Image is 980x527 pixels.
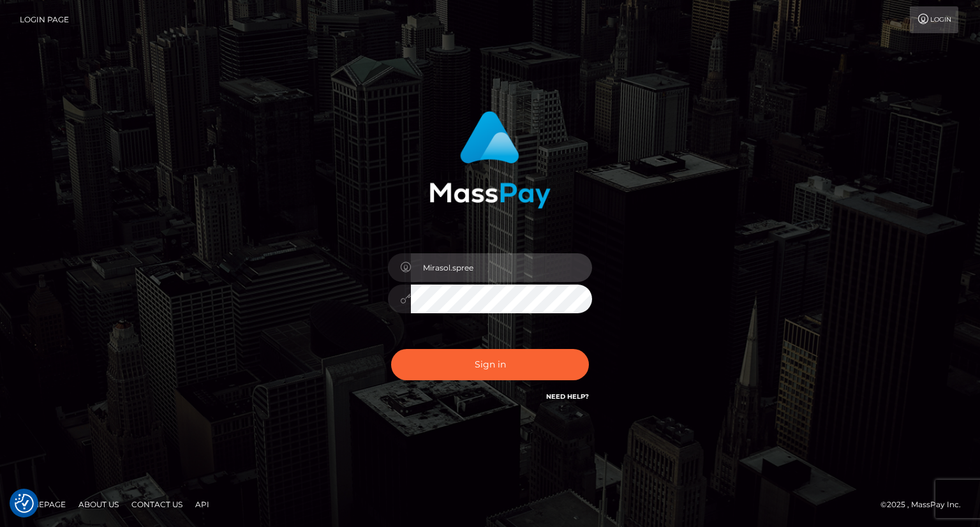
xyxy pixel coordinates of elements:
[411,253,592,282] input: Username...
[391,349,589,380] button: Sign in
[546,392,589,401] a: Need Help?
[910,6,958,33] a: Login
[15,494,34,513] img: Revisit consent button
[126,494,188,514] a: Contact Us
[73,494,124,514] a: About Us
[20,6,69,33] a: Login Page
[190,494,214,514] a: API
[429,111,551,209] img: MassPay Login
[15,494,34,513] button: Consent Preferences
[14,494,71,514] a: Homepage
[880,498,970,512] div: © 2025 , MassPay Inc.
